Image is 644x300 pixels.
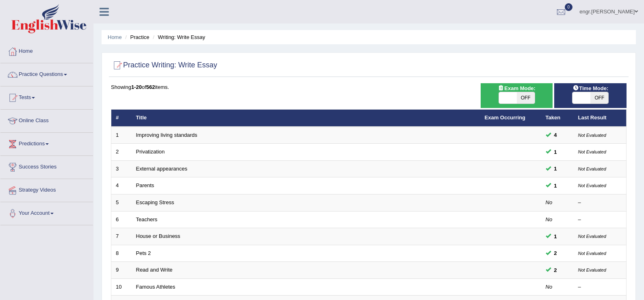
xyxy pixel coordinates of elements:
span: You can still take this question [551,181,560,190]
small: Not Evaluated [578,234,606,239]
small: Not Evaluated [578,166,606,171]
th: # [111,110,132,127]
td: 10 [111,278,132,296]
b: 1-20 [131,84,142,90]
div: – [578,216,622,224]
small: Not Evaluated [578,251,606,256]
a: Exam Occurring [485,114,525,121]
a: Tests [0,86,93,107]
th: Last Result [574,110,627,127]
td: 9 [111,262,132,279]
a: Improving living standards [136,132,197,138]
a: Online Class [0,110,93,130]
a: Strategy Videos [0,179,93,199]
a: Escaping Stress [136,199,174,205]
em: No [546,284,553,290]
span: OFF [590,92,608,104]
span: 0 [565,3,573,11]
a: Read and Write [136,267,173,273]
div: – [578,283,622,291]
td: 2 [111,144,132,161]
span: You can still take this question [551,131,560,139]
a: Parents [136,182,154,188]
a: House or Business [136,233,180,239]
td: 5 [111,194,132,212]
a: Predictions [0,133,93,153]
span: You can still take this question [551,164,560,173]
span: Time Mode: [569,84,611,93]
th: Title [132,110,480,127]
a: Home [0,40,93,60]
h2: Practice Writing: Write Essay [111,59,217,71]
b: 562 [146,84,155,90]
div: – [578,199,622,207]
a: Privatization [136,149,165,155]
a: Pets 2 [136,250,151,256]
span: Exam Mode: [494,84,538,93]
span: You can still take this question [551,249,560,257]
small: Not Evaluated [578,268,606,272]
span: You can still take this question [551,266,560,274]
td: 6 [111,211,132,228]
td: 7 [111,228,132,245]
a: Success Stories [0,156,93,176]
div: Show exams occurring in exams [481,83,553,108]
a: Practice Questions [0,63,93,84]
small: Not Evaluated [578,183,606,188]
td: 3 [111,160,132,177]
a: Home [108,34,122,40]
a: Your Account [0,202,93,222]
th: Taken [541,110,574,127]
td: 8 [111,245,132,262]
div: Showing of items. [111,83,627,91]
td: 1 [111,127,132,144]
a: Famous Athletes [136,284,176,290]
li: Writing: Write Essay [151,33,205,41]
small: Not Evaluated [578,133,606,138]
a: Teachers [136,216,158,222]
td: 4 [111,177,132,194]
small: Not Evaluated [578,149,606,154]
span: OFF [517,92,535,104]
em: No [546,216,553,222]
span: You can still take this question [551,232,560,241]
span: You can still take this question [551,148,560,156]
li: Practice [123,33,149,41]
em: No [546,199,553,205]
a: External appearances [136,166,187,172]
